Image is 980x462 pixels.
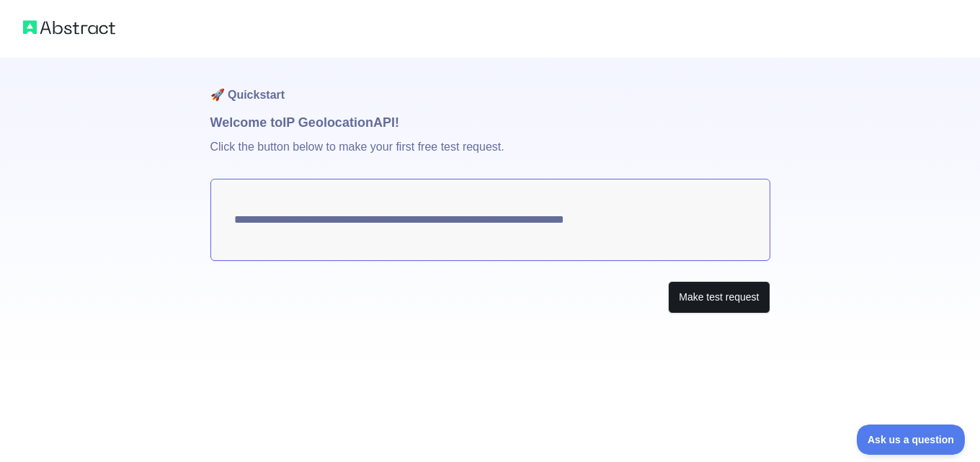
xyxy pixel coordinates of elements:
[210,133,770,179] p: Click the button below to make your first free test request.
[210,112,770,133] h1: Welcome to IP Geolocation API!
[668,281,770,314] button: Make test request
[210,58,770,112] h1: 🚀 Quickstart
[857,425,966,455] iframe: Toggle Customer Support
[23,17,115,37] img: Abstract logo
